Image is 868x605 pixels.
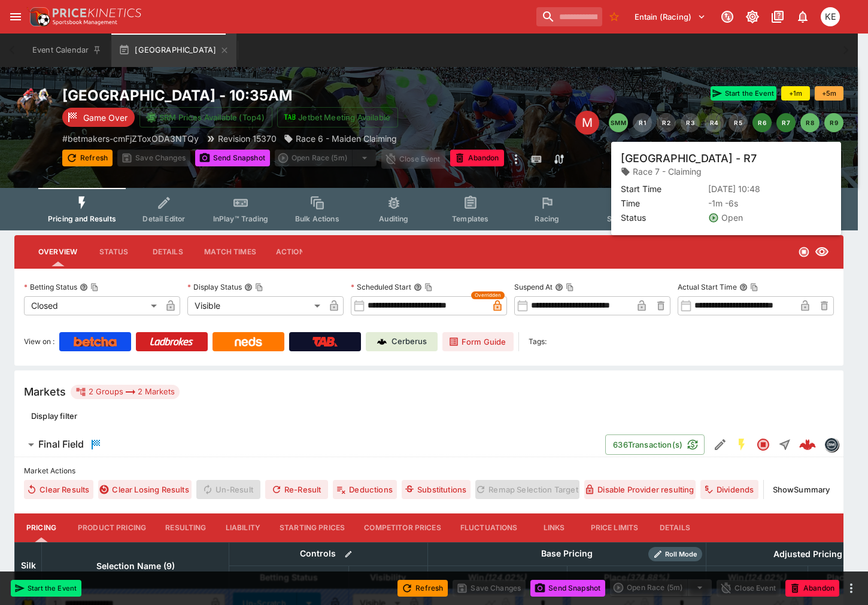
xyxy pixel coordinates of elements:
[799,436,816,453] div: 0965ae12-fc7a-48e7-8ce8-d9872ca08413
[341,546,356,562] button: Bulk edit
[247,570,331,585] span: Betting Status
[379,214,408,223] span: Auditing
[800,153,838,166] p: Auto-Save
[38,438,84,451] h6: Final Field
[530,580,605,597] button: Send Snapshot
[270,513,354,542] button: Starting Prices
[668,150,843,169] div: Start From
[83,559,188,573] span: Selection Name (9)
[648,547,702,561] div: Show/hide Price Roll mode configuration.
[742,6,763,28] button: Toggle light/dark mode
[731,434,752,455] button: SGM Enabled
[87,238,141,266] button: Status
[14,513,68,542] button: Pricing
[527,513,581,542] button: Links
[29,238,87,266] button: Overview
[717,6,738,28] button: Connected to PK
[800,113,820,132] button: R8
[817,4,843,30] button: Kelvin Entwisle
[581,513,648,542] button: Price Limits
[74,337,117,346] img: Betcha
[450,151,504,163] span: Mark an event as closed and abandoned.
[333,480,396,499] button: Deductions
[821,7,840,26] div: Kelvin Entwisle
[24,385,66,399] h5: Markets
[792,6,814,28] button: Notifications
[609,113,628,132] button: SMM
[529,332,547,351] label: Tags:
[391,336,427,348] p: Cerberus
[83,111,128,124] p: Game Over
[377,337,387,346] img: Cerberus
[785,581,839,593] span: Mark an event as closed and abandoned.
[235,337,262,346] img: Neds
[678,214,723,223] span: Popular Bets
[229,542,428,566] th: Controls
[275,150,377,166] div: split button
[218,132,277,145] p: Revision 15370
[53,8,141,17] img: PriceKinetics
[402,480,471,499] button: Substitutions
[825,438,838,451] img: betmakers
[744,570,786,585] em: ( 124.02 %)
[535,214,559,223] span: Racing
[750,283,758,291] button: Copy To Clipboard
[266,238,320,266] button: Actions
[745,153,775,166] p: Override
[277,107,398,127] button: Jetbet Meeting Available
[24,282,77,292] p: Betting Status
[195,238,266,266] button: Match Times
[68,513,156,542] button: Product Pricing
[657,113,676,132] button: R2
[607,214,641,223] span: Simulator
[648,513,702,542] button: Details
[24,296,161,315] div: Closed
[450,150,504,166] button: Abandon
[584,480,695,499] button: Disable Provider resulting
[756,437,770,452] svg: Closed
[799,436,816,453] img: logo-cerberus--red.svg
[798,246,810,258] svg: Closed
[715,570,799,585] span: Win
[605,434,705,455] button: 636Transaction(s)
[38,188,820,230] div: Event type filters
[196,480,260,499] span: Un-Result
[455,570,539,585] span: Win
[24,480,93,499] button: Clear Results
[626,570,669,585] em: ( 374.88 %)
[660,549,702,560] span: Roll Mode
[24,406,84,425] button: Display filter
[609,113,843,132] nav: pagination navigation
[751,214,803,223] span: Related Events
[769,480,834,499] button: ShowSummary
[752,434,774,455] button: Closed
[575,111,599,135] div: Edit Meeting
[484,570,526,585] em: ( 124.02 %)
[776,113,796,132] button: R7
[284,132,397,145] div: Race 6 - Maiden Claiming
[610,579,712,596] div: split button
[139,107,272,127] button: SRM Prices Available (Top4)
[442,332,514,351] a: Form Guide
[452,214,488,223] span: Templates
[781,86,810,101] button: +1m
[142,214,185,223] span: Detail Editor
[213,214,268,223] span: InPlay™ Trading
[357,570,419,585] span: Visibility
[627,7,713,26] button: Select Tenant
[5,6,26,28] button: open drawer
[255,283,263,291] button: Copy To Clipboard
[150,337,193,346] img: Ladbrokes
[265,480,328,499] span: Re-Result
[397,580,448,597] button: Refresh
[536,546,597,561] div: Base Pricing
[688,153,720,166] p: Overtype
[351,282,411,292] p: Scheduled Start
[711,86,776,101] button: Start the Event
[14,86,53,124] img: horse_racing.png
[424,283,433,291] button: Copy To Clipboard
[24,462,834,480] label: Market Actions
[700,480,758,499] button: Dividends
[26,5,50,29] img: PriceKinetics Logo
[354,513,451,542] button: Competitor Prices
